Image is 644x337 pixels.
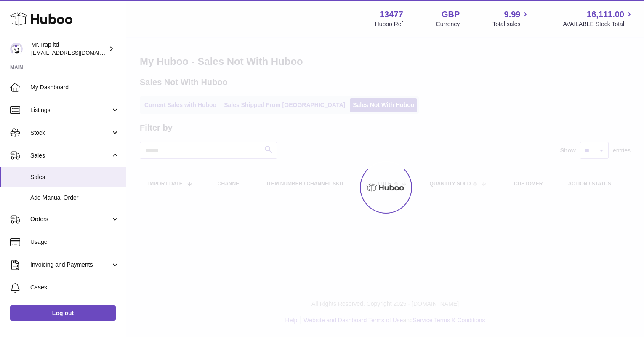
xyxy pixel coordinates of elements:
[30,261,111,269] span: Invoicing and Payments
[563,20,634,28] span: AVAILABLE Stock Total
[30,106,111,114] span: Listings
[380,9,403,20] strong: 13477
[375,20,403,28] div: Huboo Ref
[436,20,460,28] div: Currency
[31,49,124,56] span: [EMAIL_ADDRESS][DOMAIN_NAME]
[30,129,111,137] span: Stock
[10,43,23,55] img: office@grabacz.eu
[30,152,111,160] span: Sales
[30,83,120,91] span: My Dashboard
[31,41,107,57] div: Mr.Trap ltd
[492,9,530,28] a: 9.99 Total sales
[10,305,116,321] a: Log out
[442,9,460,20] strong: GBP
[30,215,111,223] span: Orders
[30,238,120,246] span: Usage
[563,9,634,28] a: 16,111.00 AVAILABLE Stock Total
[30,194,120,202] span: Add Manual Order
[587,9,624,20] span: 16,111.00
[30,173,120,181] span: Sales
[30,284,120,292] span: Cases
[504,9,521,20] span: 9.99
[492,20,530,28] span: Total sales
